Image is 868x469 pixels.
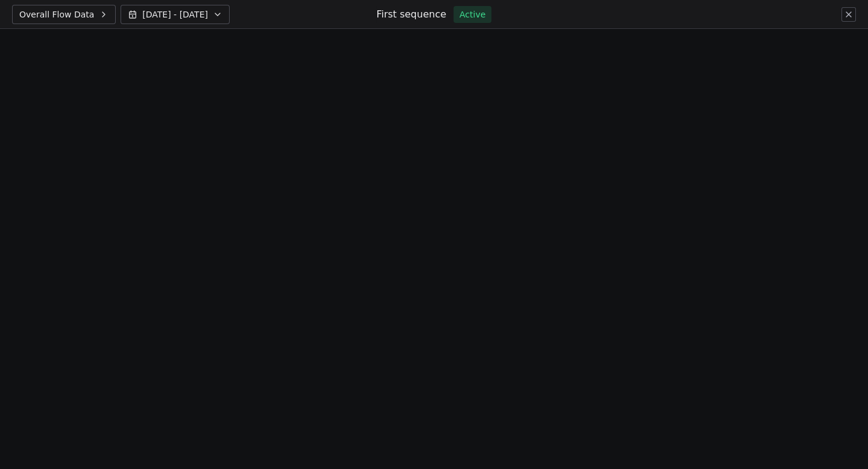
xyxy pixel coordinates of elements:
span: Overall Flow Data [19,8,94,20]
button: [DATE] - [DATE] [121,5,230,24]
h1: First sequence [376,8,446,21]
span: Active [459,8,485,20]
button: Overall Flow Data [12,5,116,24]
span: [DATE] - [DATE] [142,8,208,20]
